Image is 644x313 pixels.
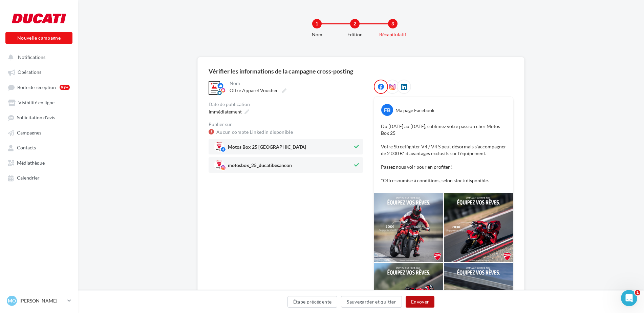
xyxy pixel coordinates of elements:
div: Nom [230,81,362,86]
button: Notifications [4,51,71,63]
div: Ma page Facebook [395,107,434,114]
span: Médiathèque [17,160,45,166]
div: Edition [333,31,377,38]
iframe: Intercom live chat [621,290,637,306]
div: Vérifier les informations de la campagne cross-posting [209,68,353,74]
span: Campagnes [17,130,41,135]
a: Calendrier [4,171,74,184]
p: Du [DATE] au [DATE], sublimez votre passion chez Motos Box 25 Votre Streetfighter V4 / V4 S peut ... [381,123,506,184]
span: Boîte de réception [17,84,56,90]
a: Boîte de réception99+ [4,81,74,93]
span: motosbox_25_ducatibesancon [228,163,292,170]
div: 99+ [60,85,70,90]
a: Opérations [4,66,74,78]
a: Sollicitation d'avis [4,111,74,123]
a: Aucun compte Linkedin disponible [216,128,293,136]
button: Envoyer [406,296,434,308]
span: Calendrier [17,175,40,181]
div: Date de publication [209,102,363,107]
span: Notifications [18,54,45,60]
a: Médiathèque [4,156,74,169]
div: 1 [312,19,322,28]
span: Motos Box 25 [GEOGRAPHIC_DATA] [228,145,306,152]
span: 1 [635,290,640,295]
p: [PERSON_NAME] [20,297,65,304]
span: Offre Apparel Voucher [230,87,278,93]
div: 2 [350,19,360,28]
div: Nom [295,31,339,38]
div: Récapitulatif [371,31,414,38]
span: Visibilité en ligne [18,100,55,105]
button: Étape précédente [287,296,338,308]
span: Immédiatement [209,109,242,114]
div: FB [381,104,393,116]
button: Sauvegarder et quitter [341,296,402,308]
a: Contacts [4,141,74,153]
a: Campagnes [4,126,74,139]
span: Contacts [17,145,36,151]
button: Nouvelle campagne [5,32,72,44]
span: Sollicitation d'avis [17,115,55,121]
span: Mo [8,297,16,304]
div: 3 [388,19,398,28]
a: Visibilité en ligne [4,96,74,108]
span: Opérations [18,69,41,75]
div: Publier sur [209,122,363,127]
a: Mo [PERSON_NAME] [5,294,72,307]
